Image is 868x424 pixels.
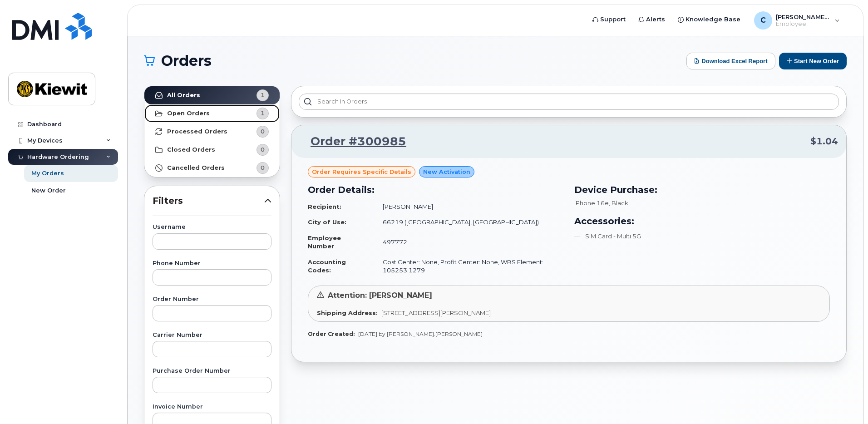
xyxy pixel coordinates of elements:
[144,86,280,104] a: All Orders1
[308,330,355,337] strong: Order Created:
[829,385,861,417] iframe: Messenger Launcher
[574,214,830,228] h3: Accessories:
[261,91,265,99] span: 1
[779,53,847,69] button: Start New Order
[144,159,280,177] a: Cancelled Orders0
[308,234,341,250] strong: Employee Number
[574,183,830,197] h3: Device Purchase:
[167,92,200,99] strong: All Orders
[328,291,432,300] span: Attention: [PERSON_NAME]
[312,168,411,176] span: Order requires Specific details
[381,309,491,316] span: [STREET_ADDRESS][PERSON_NAME]
[574,232,830,241] li: SIM Card - Multi 5G
[153,368,271,374] label: Purchase Order Number
[144,104,280,123] a: Open Orders1
[153,404,271,410] label: Invoice Number
[358,330,483,337] span: [DATE] by [PERSON_NAME].[PERSON_NAME]
[375,199,563,215] td: [PERSON_NAME]
[609,199,628,207] span: , Black
[261,127,265,136] span: 0
[686,53,775,69] button: Download Excel Report
[308,218,346,226] strong: City of Use:
[167,110,210,117] strong: Open Orders
[153,296,271,302] label: Order Number
[300,133,406,150] a: Order #300985
[261,163,265,172] span: 0
[375,214,563,230] td: 66219 ([GEOGRAPHIC_DATA], [GEOGRAPHIC_DATA])
[144,123,280,141] a: Processed Orders0
[167,164,225,172] strong: Cancelled Orders
[308,183,563,197] h3: Order Details:
[153,332,271,338] label: Carrier Number
[308,203,341,210] strong: Recipient:
[375,254,563,278] td: Cost Center: None, Profit Center: None, WBS Element: 105253.1279
[308,258,346,274] strong: Accounting Codes:
[167,128,227,135] strong: Processed Orders
[167,146,215,153] strong: Closed Orders
[261,145,265,154] span: 0
[261,109,265,118] span: 1
[423,168,470,176] span: New Activation
[153,261,271,266] label: Phone Number
[153,194,264,207] span: Filters
[299,94,839,110] input: Search in orders
[574,199,609,207] span: iPhone 16e
[153,224,271,230] label: Username
[317,309,378,316] strong: Shipping Address:
[144,141,280,159] a: Closed Orders0
[810,135,838,148] span: $1.04
[161,54,212,68] span: Orders
[375,230,563,254] td: 497772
